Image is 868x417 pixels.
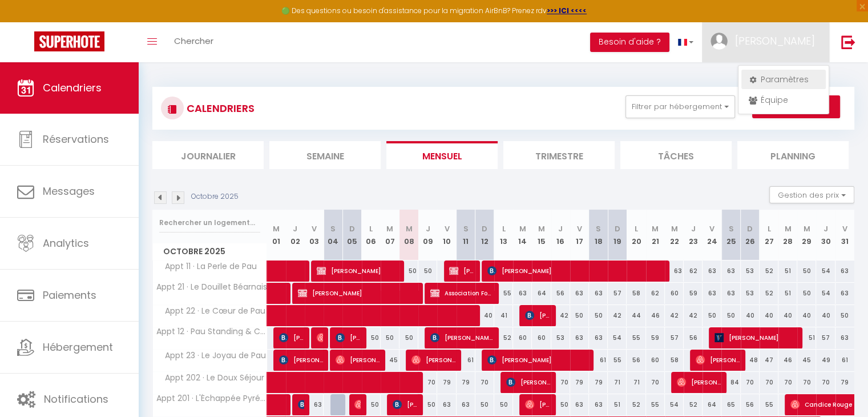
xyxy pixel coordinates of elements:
[43,184,95,198] span: Messages
[513,210,532,260] th: 14
[608,350,627,371] div: 55
[336,327,361,348] span: [PERSON_NAME] [PERSON_NAME]
[835,260,854,282] div: 63
[646,327,665,348] div: 59
[589,372,608,393] div: 79
[760,283,778,304] div: 52
[298,394,304,415] span: [PERSON_NAME]
[816,283,835,304] div: 54
[298,282,417,304] span: [PERSON_NAME]
[665,350,684,371] div: 58
[721,210,740,260] th: 25
[437,210,456,260] th: 10
[646,283,665,304] div: 62
[558,223,563,234] abbr: J
[760,394,778,415] div: 55
[487,349,588,371] span: [PERSON_NAME]
[816,305,835,326] div: 40
[823,223,828,234] abbr: J
[174,35,213,47] span: Chercher
[342,210,361,260] th: 05
[797,327,816,348] div: 51
[816,260,835,282] div: 54
[589,350,608,371] div: 61
[475,394,494,415] div: 50
[457,394,475,415] div: 63
[665,305,684,326] div: 42
[426,223,430,234] abbr: J
[386,223,393,234] abbr: M
[349,223,355,234] abbr: D
[785,223,792,234] abbr: M
[165,22,222,62] a: Chercher
[399,260,418,282] div: 50
[741,350,760,371] div: 48
[635,223,638,234] abbr: L
[589,327,608,348] div: 63
[684,327,703,348] div: 56
[293,223,297,234] abbr: J
[741,372,760,393] div: 70
[538,223,545,234] abbr: M
[816,327,835,348] div: 57
[324,210,342,260] th: 04
[703,305,721,326] div: 50
[494,283,513,304] div: 55
[596,223,601,234] abbr: S
[741,394,760,415] div: 56
[449,260,474,282] span: [PERSON_NAME]
[608,394,627,415] div: 51
[816,350,835,371] div: 49
[665,283,684,304] div: 60
[767,223,770,234] abbr: L
[155,283,267,291] span: Appt 21 · Le Douillet Béarnais
[652,223,659,234] abbr: M
[778,283,797,304] div: 51
[570,327,589,348] div: 63
[570,372,589,393] div: 79
[336,349,380,371] span: [PERSON_NAME]
[354,394,361,415] span: Junhyeok [PERSON_NAME]
[627,283,645,304] div: 58
[769,186,854,203] button: Gestion des prix
[155,305,268,318] span: Appt 22 · Le Cœur de Pau
[381,327,399,348] div: 50
[703,260,721,282] div: 63
[381,210,399,260] th: 07
[627,372,645,393] div: 71
[684,394,703,415] div: 52
[684,305,703,326] div: 42
[532,327,551,348] div: 60
[494,327,513,348] div: 52
[269,141,381,169] li: Semaine
[502,223,506,234] abbr: L
[487,260,663,282] span: [PERSON_NAME]
[625,95,735,118] button: Filtrer par hébergement
[835,305,854,326] div: 50
[741,305,760,326] div: 40
[551,210,570,260] th: 16
[551,394,570,415] div: 50
[386,141,498,169] li: Mensuel
[159,212,260,233] input: Rechercher un logement...
[286,210,305,260] th: 02
[494,394,513,415] div: 50
[797,260,816,282] div: 50
[760,210,778,260] th: 27
[475,210,494,260] th: 12
[494,210,513,260] th: 13
[620,141,732,169] li: Tâches
[570,394,589,415] div: 63
[457,350,475,371] div: 61
[330,223,336,234] abbr: S
[835,327,854,348] div: 63
[721,305,740,326] div: 50
[547,6,587,15] strong: >>> ICI <<<<
[155,350,269,362] span: Appt 23 · Le Joyau de Pau
[153,243,267,260] span: Octobre 2025
[737,141,849,169] li: Planning
[418,210,437,260] th: 09
[691,223,696,234] abbr: J
[525,394,550,415] span: [PERSON_NAME]
[728,223,733,234] abbr: S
